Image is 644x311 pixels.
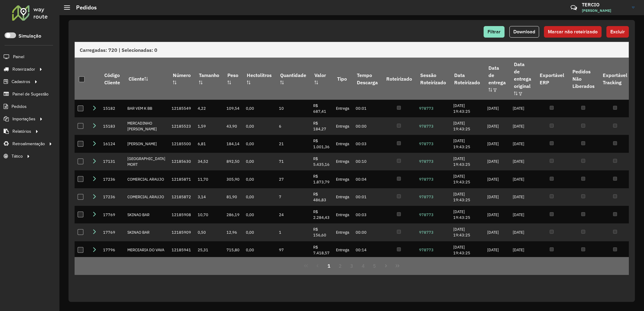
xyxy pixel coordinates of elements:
td: [DATE] [510,170,535,188]
td: 97 [276,241,310,259]
button: Filtrar [484,26,505,38]
th: Roteirizado [382,58,416,99]
td: 17769 [100,206,124,223]
td: 12185549 [169,100,195,117]
span: Retroalimentação [12,141,45,147]
td: Entrega [333,188,353,206]
td: Entrega [333,223,353,241]
td: [DATE] [510,206,535,223]
td: 43,90 [223,117,243,135]
td: 12185872 [169,188,195,206]
button: Marcar não roteirizado [544,26,602,38]
td: 184,14 [223,135,243,152]
td: 715,80 [223,241,243,259]
td: [DATE] 19:43:25 [450,170,484,188]
td: [DATE] [484,100,510,117]
td: R$ 486,83 [310,188,333,206]
th: Valor [310,58,333,99]
td: 0,50 [195,223,223,241]
a: 978773 [419,212,434,217]
a: 978773 [419,230,434,235]
td: 0,00 [243,206,276,223]
td: 6,81 [195,135,223,152]
td: 12185941 [169,241,195,259]
td: [DATE] [510,223,535,241]
td: [DATE] 19:43:25 [450,188,484,206]
td: [DATE] [510,241,535,259]
td: 1 [276,223,310,241]
td: Entrega [333,153,353,170]
td: [DATE] 19:43:25 [450,117,484,135]
td: 12185871 [169,170,195,188]
td: [DATE] 19:43:25 [450,100,484,117]
button: Excluir [606,26,629,38]
td: 6 [276,117,310,135]
td: [DATE] 19:43:25 [450,241,484,259]
td: [DATE] 19:43:25 [450,223,484,241]
th: Código Cliente [100,58,124,99]
td: 892,50 [223,153,243,170]
th: Sessão Roteirizado [416,58,450,99]
h2: Pedidos [70,4,97,11]
td: Entrega [333,117,353,135]
td: 12185908 [169,206,195,223]
td: 34,52 [195,153,223,170]
td: R$ 2.284,43 [310,206,333,223]
td: [DATE] [484,153,510,170]
td: 286,19 [223,206,243,223]
td: [DATE] [510,188,535,206]
td: 17236 [100,188,124,206]
td: COMERCIAL ARAUJO [124,188,169,206]
td: Entrega [333,135,353,152]
td: 0,00 [243,153,276,170]
td: R$ 5.435,16 [310,153,333,170]
td: 25,31 [195,241,223,259]
button: 1 [323,260,335,272]
td: R$ 687,41 [310,100,333,117]
th: Cliente [124,58,169,99]
td: Entrega [333,206,353,223]
td: 00:14 [353,241,382,259]
td: SKINAO BAR [124,223,169,241]
th: Data Roteirizado [450,58,484,99]
td: Entrega [333,241,353,259]
td: 00:10 [353,153,382,170]
td: 0,00 [243,170,276,188]
th: Data de entrega [484,58,510,99]
td: 00:03 [353,206,382,223]
td: R$ 1.001,36 [310,135,333,152]
td: 0,00 [243,100,276,117]
td: 00:04 [353,170,382,188]
a: 978773 [419,247,434,252]
td: [DATE] 19:43:25 [450,206,484,223]
td: [DATE] [484,135,510,152]
td: 0,00 [243,223,276,241]
td: [DATE] [484,170,510,188]
td: 27 [276,170,310,188]
button: Next Page [380,260,392,272]
td: 0,00 [243,135,276,152]
button: Download [509,26,539,38]
span: Excluir [610,29,625,34]
span: Filtrar [488,29,501,34]
th: Exportável Tracking [599,58,632,99]
a: 978773 [419,106,434,111]
td: 81,90 [223,188,243,206]
th: Tipo [333,58,353,99]
td: 00:01 [353,100,382,117]
td: MERCADINHO [PERSON_NAME] [124,117,169,135]
td: [DATE] 19:43:25 [450,135,484,152]
td: 17796 [100,241,124,259]
a: 978773 [419,124,434,129]
td: R$ 184,27 [310,117,333,135]
td: 00:00 [353,223,382,241]
h3: TERCIO [582,2,627,8]
td: COMERCIAL ARAUJO [124,170,169,188]
td: [DATE] [510,100,535,117]
td: 16124 [100,135,124,152]
td: R$ 156,60 [310,223,333,241]
label: Simulação [18,32,41,40]
td: BAR VEM K BB [124,100,169,117]
a: 978773 [419,177,434,182]
td: 3,14 [195,188,223,206]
